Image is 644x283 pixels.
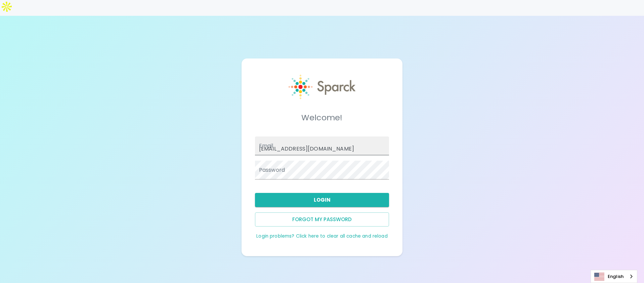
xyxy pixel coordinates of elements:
[591,270,637,283] a: English
[289,75,356,99] img: Sparck logo
[255,193,389,207] button: Login
[591,270,637,283] div: Language
[591,270,637,283] aside: Language selected: English
[256,233,387,239] a: Login problems? Click here to clear all cache and reload
[255,212,389,227] button: Forgot my password
[255,112,389,123] h5: Welcome!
